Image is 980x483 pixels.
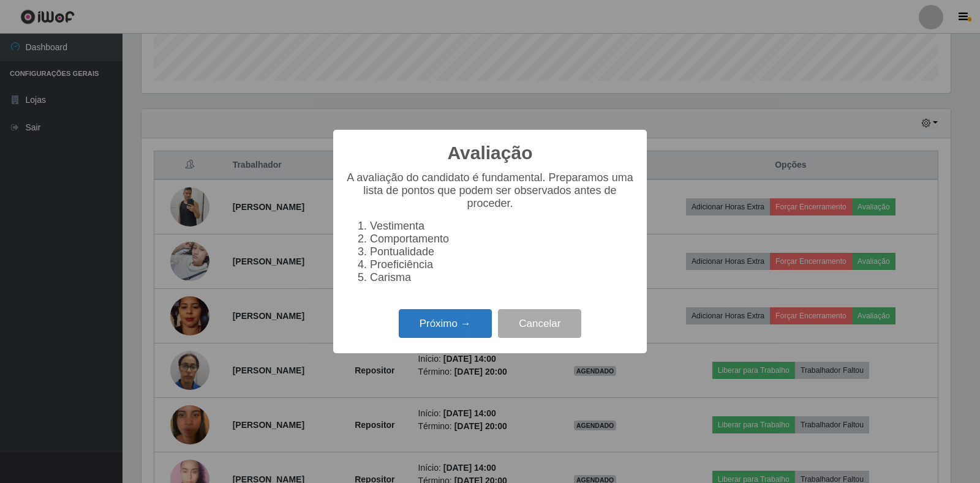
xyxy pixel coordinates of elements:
button: Próximo → [399,309,492,338]
h2: Avaliação [448,142,533,164]
li: Pontualidade [370,245,635,258]
li: Vestimenta [370,220,635,233]
p: A avaliação do candidato é fundamental. Preparamos uma lista de pontos que podem ser observados a... [345,171,635,210]
li: Proeficiência [370,258,635,271]
li: Carisma [370,271,635,284]
button: Cancelar [498,309,581,338]
li: Comportamento [370,233,635,245]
